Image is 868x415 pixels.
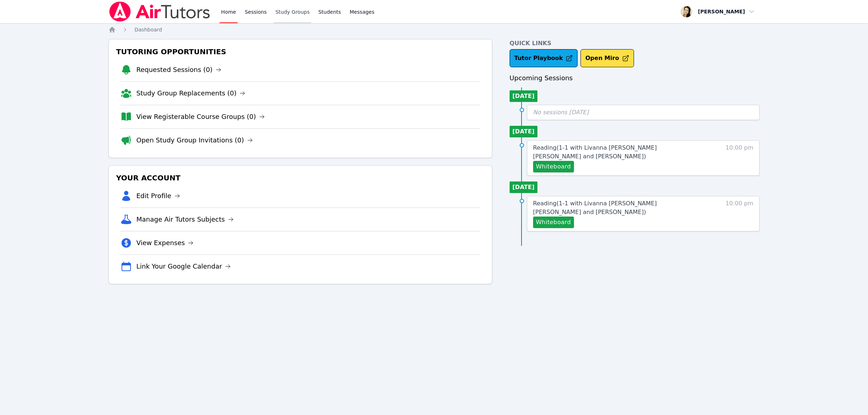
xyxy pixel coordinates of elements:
a: Reading(1-1 with Livanna [PERSON_NAME] [PERSON_NAME] and [PERSON_NAME]) [533,199,698,217]
span: Messages [350,8,375,16]
a: Edit Profile [136,191,180,201]
button: Open Miro [580,49,634,67]
li: [DATE] [510,181,537,193]
li: [DATE] [510,90,537,102]
a: View Expenses [136,238,193,248]
a: Dashboard [135,26,162,33]
span: 10:00 pm [726,144,753,172]
a: Tutor Playbook [510,49,578,67]
span: Reading ( 1-1 with Livanna [PERSON_NAME] [PERSON_NAME] and [PERSON_NAME] ) [533,144,657,160]
a: Requested Sessions (0) [136,65,221,75]
span: 10:00 pm [726,199,753,228]
li: [DATE] [510,126,537,137]
span: No sessions [DATE] [533,109,589,116]
a: Reading(1-1 with Livanna [PERSON_NAME] [PERSON_NAME] and [PERSON_NAME]) [533,144,698,161]
h4: Quick Links [510,39,759,48]
a: Open Study Group Invitations (0) [136,135,253,145]
h3: Upcoming Sessions [510,73,759,83]
h3: Your Account [115,171,486,184]
img: Air Tutors [109,1,211,22]
span: Dashboard [135,27,162,33]
span: Reading ( 1-1 with Livanna [PERSON_NAME] [PERSON_NAME] and [PERSON_NAME] ) [533,200,657,215]
a: Link Your Google Calendar [136,261,231,271]
a: Manage Air Tutors Subjects [136,214,234,224]
a: Study Group Replacements (0) [136,88,245,98]
button: Whiteboard [533,217,574,228]
nav: Breadcrumb [109,26,759,33]
a: View Registerable Course Groups (0) [136,112,265,122]
button: Whiteboard [533,161,574,172]
h3: Tutoring Opportunities [115,45,486,58]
